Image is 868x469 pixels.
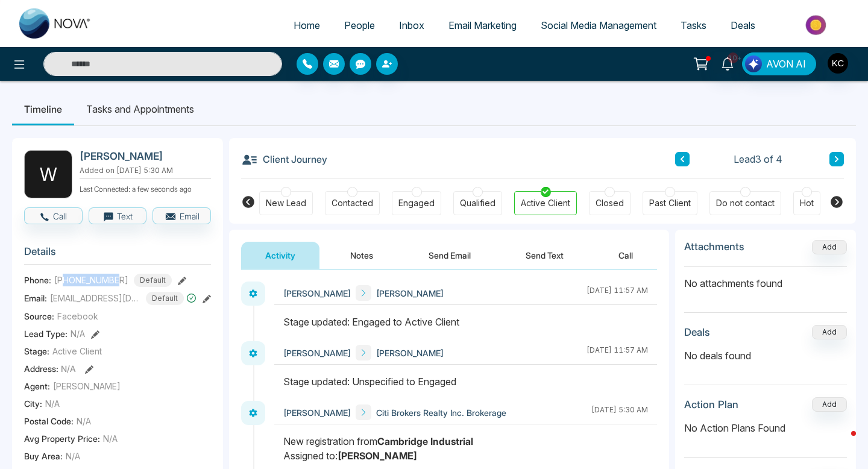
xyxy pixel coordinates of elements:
[326,242,397,269] button: Notes
[24,380,50,392] span: Agent:
[24,310,54,323] span: Source:
[80,181,211,195] p: Last Connected: a few seconds ago
[502,242,588,269] button: Send Text
[12,93,74,125] li: Timeline
[812,325,847,339] button: Add
[80,165,211,176] p: Added on [DATE] 5:30 AM
[24,362,76,375] span: Address:
[71,327,85,340] span: N/A
[24,432,100,445] span: Avg Property Price :
[684,241,744,253] h3: Attachments
[19,8,92,39] img: Nova CRM Logo
[52,345,102,357] span: Active Client
[812,397,847,412] button: Add
[134,274,172,287] span: Default
[103,432,118,445] span: N/A
[460,197,495,209] div: Qualified
[773,11,861,39] img: Market-place.gif
[241,242,319,269] button: Activity
[74,93,206,125] li: Tasks and Appointments
[668,14,719,37] a: Tasks
[24,292,47,304] span: Email:
[66,450,80,462] span: N/A
[24,397,42,410] span: City :
[436,14,529,37] a: Email Marketing
[716,197,775,209] div: Do not contact
[283,287,351,300] span: [PERSON_NAME]
[766,57,806,71] span: AVON AI
[344,19,375,31] span: People
[24,207,83,224] button: Call
[684,421,847,435] p: No Action Plans Found
[153,207,211,224] button: Email
[89,207,147,224] button: Text
[24,245,211,264] h3: Details
[684,398,738,411] h3: Action Plan
[24,450,63,462] span: Buy Area :
[734,152,782,166] span: Lead 3 of 4
[54,274,128,286] span: [PHONE_NUMBER]
[742,52,816,75] button: AVON AI
[50,292,140,304] span: [EMAIL_ADDRESS][DOMAIN_NAME]
[24,415,74,427] span: Postal Code :
[283,406,351,419] span: [PERSON_NAME]
[713,52,742,74] a: 10+
[294,19,320,31] span: Home
[24,150,72,198] div: W
[681,19,706,31] span: Tasks
[812,241,847,251] span: Add
[684,267,847,291] p: No attachments found
[146,292,184,305] span: Default
[649,197,691,209] div: Past Client
[281,14,332,37] a: Home
[283,347,351,359] span: [PERSON_NAME]
[57,310,98,323] span: Facebook
[448,19,517,31] span: Email Marketing
[587,285,648,301] div: [DATE] 11:57 AM
[80,150,206,162] h2: [PERSON_NAME]
[541,19,656,31] span: Social Media Management
[684,348,847,363] p: No deals found
[398,197,435,209] div: Engaged
[332,197,373,209] div: Contacted
[800,197,814,209] div: Hot
[745,55,762,72] img: Lead Flow
[332,14,387,37] a: People
[376,347,444,359] span: [PERSON_NAME]
[719,14,767,37] a: Deals
[387,14,436,37] a: Inbox
[241,150,327,168] h3: Client Journey
[266,197,306,209] div: New Lead
[24,345,49,357] span: Stage:
[77,415,91,427] span: N/A
[728,52,738,63] span: 10+
[53,380,121,392] span: [PERSON_NAME]
[376,406,506,419] span: Citi Brokers Realty Inc. Brokerage
[529,14,668,37] a: Social Media Management
[812,240,847,254] button: Add
[828,53,848,74] img: User Avatar
[594,242,657,269] button: Call
[24,327,68,340] span: Lead Type:
[587,345,648,360] div: [DATE] 11:57 AM
[404,242,495,269] button: Send Email
[61,364,76,374] span: N/A
[376,287,444,300] span: [PERSON_NAME]
[521,197,570,209] div: Active Client
[684,326,710,338] h3: Deals
[399,19,424,31] span: Inbox
[24,274,51,286] span: Phone:
[731,19,755,31] span: Deals
[591,404,648,420] div: [DATE] 5:30 AM
[596,197,624,209] div: Closed
[45,397,60,410] span: N/A
[827,428,856,457] iframe: Intercom live chat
